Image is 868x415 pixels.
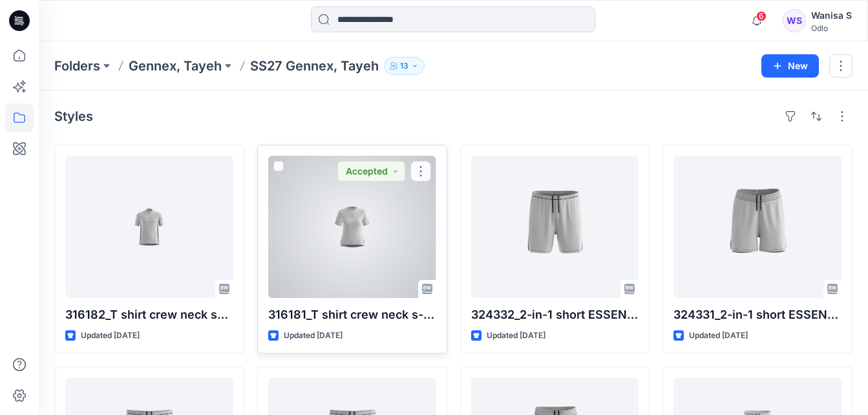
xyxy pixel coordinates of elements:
p: SS27 Gennex, Tayeh [250,57,379,75]
p: 13 [400,59,408,73]
p: Updated [DATE] [81,329,140,343]
p: Updated [DATE] [284,329,343,343]
div: Odlo [811,23,852,33]
button: New [761,54,819,78]
p: 316181_T shirt crew neck s-s_P1_YPT [268,306,436,324]
a: Gennex, Tayeh [129,57,222,75]
span: 6 [756,11,767,21]
a: Folders [54,57,100,75]
a: 316182_T shirt crew neck s-s_P1_YPT [65,156,233,298]
p: 324332_2-in-1 short ESSENTIAL 6 INCH_P1_YPT [471,306,639,324]
h4: Styles [54,109,93,124]
p: 324331_2-in-1 short ESSENTIAL 4 INCH_P1_YPT [673,306,842,324]
button: 13 [384,57,425,75]
p: 316182_T shirt crew neck s-s_P1_YPT [65,306,233,324]
a: 324331_2-in-1 short ESSENTIAL 4 INCH_P1_YPT [673,156,842,298]
div: WS [783,9,806,32]
p: Updated [DATE] [487,329,545,343]
a: 324332_2-in-1 short ESSENTIAL 6 INCH_P1_YPT [471,156,639,298]
p: Updated [DATE] [689,329,748,343]
a: 316181_T shirt crew neck s-s_P1_YPT [268,156,436,298]
div: Wanisa S [811,8,852,23]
